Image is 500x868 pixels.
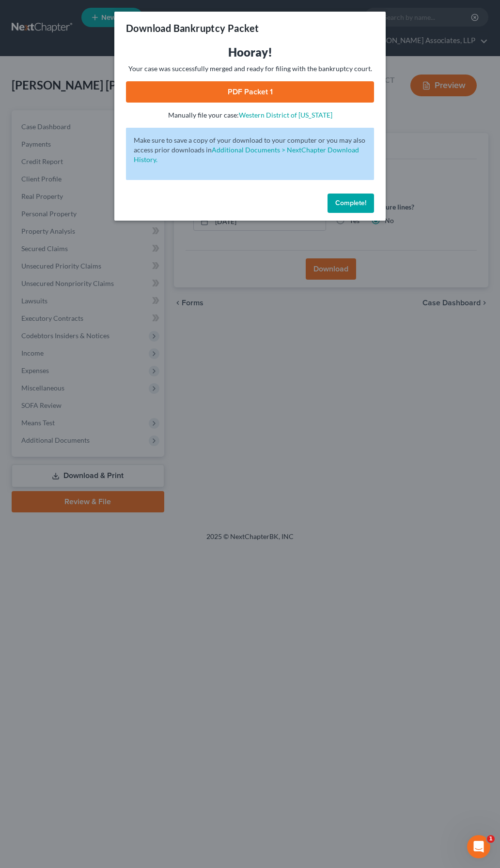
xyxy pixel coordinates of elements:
p: Make sure to save a copy of your download to your computer or you may also access prior downloads in [134,135,366,165]
iframe: Intercom live chat [467,835,490,858]
p: Your case was successfully merged and ready for filing with the bankruptcy court. [126,64,374,74]
span: Complete! [335,199,366,207]
h3: Hooray! [126,45,374,60]
a: Western District of [US_STATE] [239,111,332,119]
button: Complete! [328,194,374,213]
a: Additional Documents > NextChapter Download History. [134,146,359,164]
span: 1 [487,835,495,843]
a: PDF Packet 1 [126,81,374,103]
h3: Download Bankruptcy Packet [126,21,259,35]
p: Manually file your case: [126,110,374,120]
